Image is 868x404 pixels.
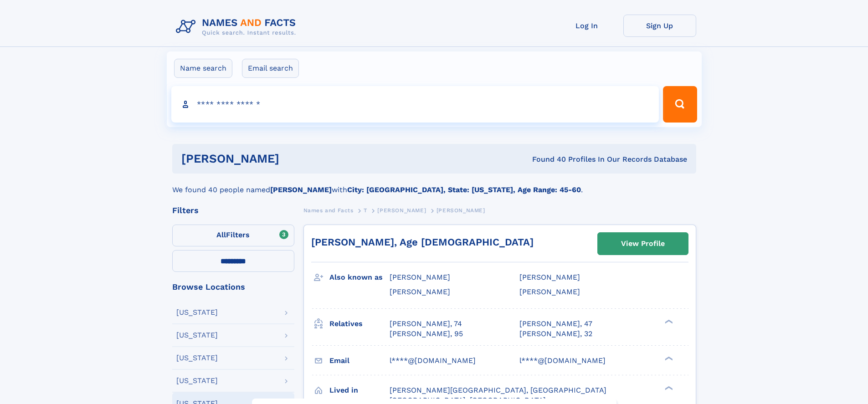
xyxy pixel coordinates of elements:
[303,205,354,216] a: Names and Facts
[390,386,606,394] span: [PERSON_NAME][GEOGRAPHIC_DATA], [GEOGRAPHIC_DATA]
[172,15,303,39] img: Logo Names and Facts
[181,153,406,164] h1: [PERSON_NAME]
[172,225,294,246] label: Filters
[621,233,665,254] div: View Profile
[623,15,696,37] a: Sign Up
[329,383,390,398] h3: Lived in
[437,207,485,214] span: [PERSON_NAME]
[519,287,580,296] span: [PERSON_NAME]
[519,319,592,329] a: [PERSON_NAME], 47
[329,316,390,332] h3: Relatives
[176,354,218,362] div: [US_STATE]
[390,287,450,296] span: [PERSON_NAME]
[172,206,294,215] div: Filters
[242,59,299,78] label: Email search
[311,236,534,248] a: [PERSON_NAME], Age [DEMOGRAPHIC_DATA]
[216,230,226,239] span: All
[172,283,294,291] div: Browse Locations
[406,154,687,164] div: Found 40 Profiles In Our Records Database
[663,318,673,324] div: ❯
[270,185,332,194] b: [PERSON_NAME]
[364,205,367,216] a: T
[390,319,462,329] a: [PERSON_NAME], 74
[176,309,218,316] div: [US_STATE]
[176,377,218,384] div: [US_STATE]
[171,86,659,123] input: search input
[550,15,623,37] a: Log In
[377,207,426,214] span: [PERSON_NAME]
[663,86,697,123] button: Search Button
[598,233,688,255] a: View Profile
[519,273,580,281] span: [PERSON_NAME]
[174,59,232,78] label: Name search
[377,205,426,216] a: [PERSON_NAME]
[519,329,592,339] a: [PERSON_NAME], 32
[663,385,673,391] div: ❯
[364,207,367,214] span: T
[329,353,390,368] h3: Email
[172,174,696,195] div: We found 40 people named with .
[329,270,390,285] h3: Also known as
[176,332,218,339] div: [US_STATE]
[347,185,581,194] b: City: [GEOGRAPHIC_DATA], State: [US_STATE], Age Range: 45-60
[390,273,450,281] span: [PERSON_NAME]
[390,329,463,339] a: [PERSON_NAME], 95
[663,355,673,361] div: ❯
